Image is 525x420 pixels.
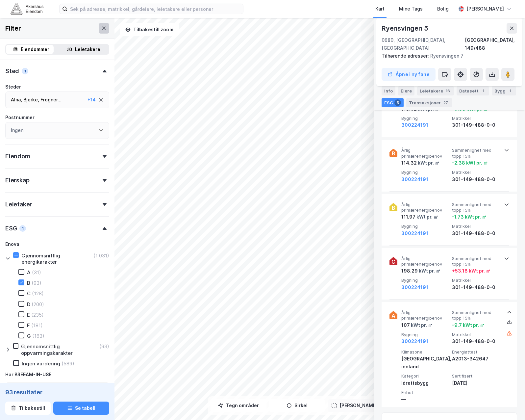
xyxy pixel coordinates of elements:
div: 0680, [GEOGRAPHIC_DATA], [GEOGRAPHIC_DATA] [382,36,465,52]
div: 1 [22,68,28,74]
span: Sammenlignet med topp 15% [452,310,500,321]
div: (181) [31,322,43,328]
div: Leietakere [75,45,100,53]
span: Matrikkel [452,223,500,229]
div: kWt pr. ㎡ [418,267,440,275]
span: Sammenlignet med topp 15% [452,202,500,213]
div: Ryensvingen 5 [382,23,429,34]
div: 1 [507,88,513,94]
span: Sammenlignet med topp 15% [452,147,500,159]
div: Bolig [437,5,449,13]
button: 300224191 [401,175,428,183]
div: kWt pr. ㎡ [417,159,439,167]
span: Matrikkel [452,116,500,121]
div: Ingen [11,126,23,134]
div: Enova [5,240,19,248]
button: Tegn områder [211,399,266,412]
div: 93 resultater [5,388,109,396]
div: 1 [19,225,26,232]
div: (589) [62,360,74,367]
div: Ryensvingen 7 [382,52,512,60]
button: Åpne i ny fane [382,68,436,81]
span: Sertifisert [452,373,500,379]
div: -9.7 kWt pr. ㎡ [452,321,485,329]
div: Kart [375,5,385,13]
div: [PERSON_NAME] [466,5,504,13]
div: (93) [32,280,41,286]
div: 198.29 [401,267,440,275]
div: ESG [382,98,404,107]
img: akershus-eiendom-logo.9091f326c980b4bce74ccdd9f866810c.svg [11,3,43,14]
div: G [27,333,31,339]
div: 5 [394,99,401,106]
div: [PERSON_NAME] til kartutsnitt [339,402,409,409]
div: Idrettsbygg [401,379,449,387]
button: 300224191 [401,337,428,345]
div: Filter [5,23,21,34]
span: Bygning [401,223,449,229]
div: Eiere [398,86,414,95]
div: (1 031) [93,252,109,259]
div: D [27,301,30,307]
div: Transaksjoner [406,98,452,107]
div: (200) [32,301,44,307]
div: Eiendom [5,152,30,160]
div: (93) [99,343,109,350]
div: Frogner ... [40,96,62,104]
span: Årlig primærenergibehov [401,310,449,321]
div: A2013-342647 [452,355,500,363]
div: Leietaker [5,200,32,208]
span: Tilhørende adresser: [382,53,430,59]
span: Energiattest [452,349,500,355]
div: 107 [401,321,433,329]
div: Bygg [492,86,516,95]
iframe: Chat Widget [492,388,525,420]
button: 300224191 [401,283,428,291]
div: (128) [32,290,44,297]
div: Gjennomsnittlig oppvarmingskarakter [21,343,98,356]
span: Kategori [401,373,449,379]
div: Leietakere [417,86,454,95]
span: Enhet [401,390,449,395]
div: + 14 [87,96,96,104]
span: Klimasone [401,349,449,355]
span: Bygning [401,116,449,121]
div: Ingen vurdering [22,360,60,367]
div: Bjerke , [23,96,39,104]
div: Eierskap [5,176,29,184]
div: Kontrollprogram for chat [492,388,525,420]
div: 301-149-488-0-0 [452,175,500,183]
div: [GEOGRAPHIC_DATA], 149/488 [465,36,517,52]
button: Sirkel [269,399,325,412]
div: C [27,290,31,297]
div: Eiendommer [21,45,49,53]
span: Årlig primærenergibehov [401,256,449,267]
div: -2.38 kWt pr. ㎡ [452,159,488,167]
div: 301-149-488-0-0 [452,121,500,129]
span: Matrikkel [452,170,500,175]
div: 27 [442,99,449,106]
input: ClearOpen [6,383,109,393]
button: Se tabell [53,402,109,415]
div: Alna , [11,96,22,104]
div: 301-149-488-0-0 [452,283,500,291]
div: B [27,280,30,286]
div: Steder [5,83,21,91]
div: (31) [32,269,41,276]
div: Datasett [457,86,489,95]
div: — [401,395,449,403]
button: Tilbakestill zoom [120,23,179,36]
div: Sted [5,67,19,75]
div: 114.32 [401,159,439,167]
div: 16 [444,88,451,94]
span: Årlig primærenergibehov [401,147,449,159]
button: 300224191 [401,229,428,237]
span: Matrikkel [452,332,500,337]
span: Matrikkel [452,277,500,283]
div: F [27,322,30,328]
button: Tilbakestill [5,402,51,415]
div: kWt pr. ㎡ [410,321,433,329]
div: 301-149-488-0-0 [452,229,500,237]
div: [GEOGRAPHIC_DATA], innland [401,355,449,371]
div: ESG [5,224,17,232]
